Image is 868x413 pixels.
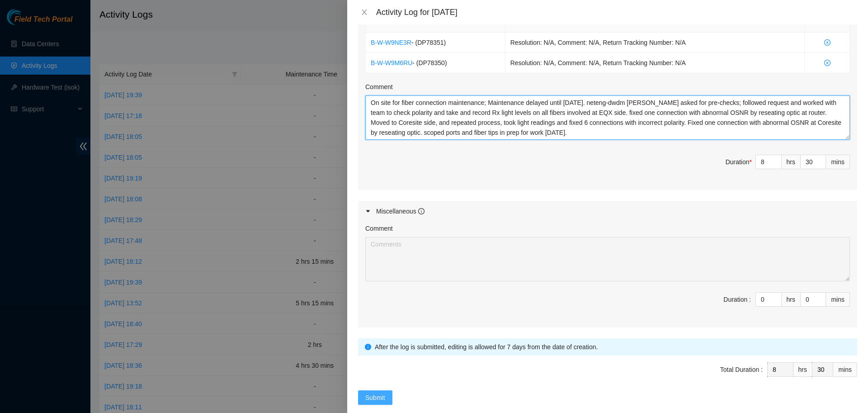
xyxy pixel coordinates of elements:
div: hrs [793,362,812,377]
span: close-circle [810,60,844,66]
span: caret-right [365,209,371,214]
textarea: Comment [365,237,850,281]
td: Resolution: N/A, Comment: N/A, Return Tracking Number: N/A [505,33,805,53]
div: Miscellaneous [376,206,425,216]
textarea: Comment [365,95,850,140]
div: hrs [782,292,801,307]
div: mins [833,362,857,377]
div: Duration : [723,294,751,304]
button: Submit [358,390,392,405]
div: hrs [782,155,801,169]
div: Total Duration : [720,365,763,375]
div: After the log is submitted, editing is allowed for 7 days from the date of creation. [375,342,850,352]
span: - ( DP78351 ) [411,39,446,46]
td: Resolution: N/A, Comment: N/A, Return Tracking Number: N/A [505,53,805,73]
label: Comment [365,223,393,233]
a: B-W-W9M6RU [371,59,412,66]
a: B-W-W9NE3R [371,39,411,46]
span: info-circle [365,344,371,350]
label: Comment [365,82,393,92]
span: - ( DP78350 ) [412,59,447,66]
div: Activity Log for [DATE] [376,7,857,17]
div: mins [826,292,850,307]
span: Submit [365,393,385,403]
div: Miscellaneous info-circle [358,201,857,222]
div: Duration [726,157,752,167]
div: mins [826,155,850,169]
span: close [361,9,368,16]
span: info-circle [418,208,425,214]
span: close-circle [810,39,844,46]
button: Close [358,8,371,17]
